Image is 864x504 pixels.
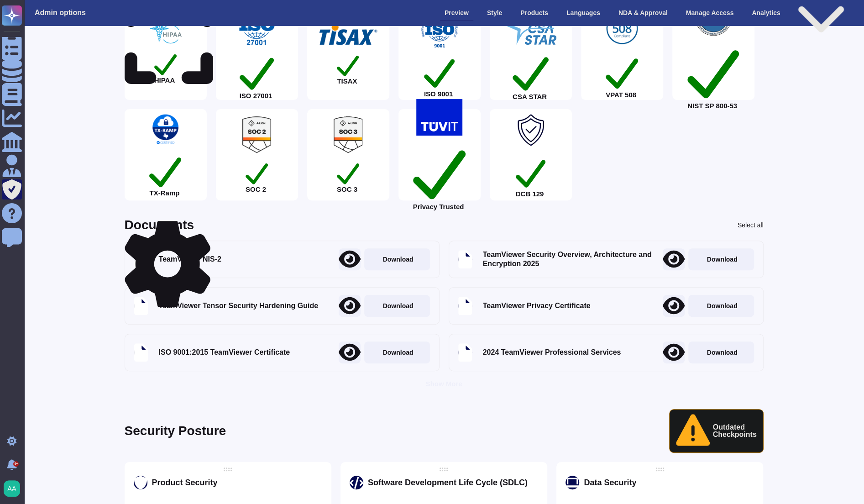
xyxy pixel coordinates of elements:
div: 9+ [13,461,19,467]
div: DCB 129 [516,156,546,197]
div: 2024 TeamViewer Professional Services [483,348,621,357]
img: check [319,24,378,45]
div: NIST SP 800-53 [687,43,739,109]
div: ISO 27001 [240,53,274,100]
img: check [597,10,646,47]
img: check [334,116,362,153]
div: NDA & Approval [614,5,672,21]
div: Products [516,5,553,21]
div: Software Development Life Cycle (SDLC) [368,478,528,487]
div: Documents [125,219,194,231]
img: check [237,9,276,46]
div: TeamViewer Privacy Certificate [483,301,591,310]
div: Data Security [584,478,636,487]
div: TeamViewer Tensor Security Hardening Guide [159,301,318,310]
div: TeamViewer Security Overview, Architecture and Encryption 2025 [483,250,652,268]
div: Security Posture [125,425,226,437]
div: VPAT 508 [606,54,638,98]
img: check [421,11,458,47]
div: CSA STAR [513,52,549,100]
img: check [136,113,195,146]
div: Style [482,5,507,21]
img: check [513,112,549,148]
p: Download [383,349,414,356]
div: Product Security [152,478,218,487]
p: Download [707,256,738,262]
p: Download [707,303,738,309]
h3: Admin options [35,8,86,17]
div: TeamViewer NIS-2 [159,255,221,264]
div: TISAX [337,52,359,84]
div: SOC 3 [337,160,359,193]
div: Outdated Checkpoints [669,409,764,453]
div: Privacy Trusted [413,143,466,210]
div: SOC 2 [246,160,268,193]
p: Download [383,303,414,309]
p: Download [707,349,738,356]
img: check [242,116,271,153]
div: ISO 9001 [424,55,455,97]
img: user [4,480,20,497]
img: check [416,99,463,136]
p: Download [383,256,414,262]
div: TX-Ramp [149,153,181,196]
button: user [2,478,26,499]
div: Languages [562,5,605,21]
div: Show More [425,380,462,387]
div: Analytics [747,5,785,21]
img: check [505,8,557,45]
div: Select all [738,222,764,228]
div: Manage Access [681,5,738,21]
div: Preview [440,5,473,21]
div: ISO 9001:2015 TeamViewer Certificate [159,348,290,357]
